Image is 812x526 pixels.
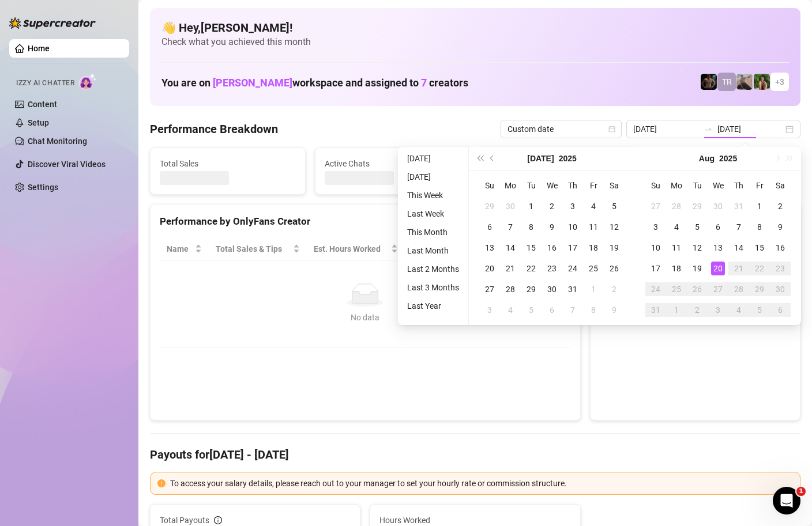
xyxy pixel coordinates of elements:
span: 7 [421,77,427,89]
input: End date [717,123,783,135]
span: calendar [608,126,615,133]
span: Custom date [507,120,615,138]
th: Sales / Hour [405,238,479,260]
span: Chat Conversion [486,243,555,255]
input: Start date [633,123,699,135]
h4: 👋 Hey, [PERSON_NAME] ! [161,20,789,36]
img: LC [736,74,753,90]
div: No data [171,311,559,324]
span: to [704,124,713,134]
span: Name [167,243,193,255]
span: 1 [796,487,806,496]
span: Izzy AI Chatter [16,78,74,89]
span: Total Sales [160,157,296,170]
a: Discover Viral Videos [28,160,106,169]
a: Chat Monitoring [28,137,87,146]
div: Sales by OnlyFans Creator [600,214,791,229]
span: + 3 [775,75,784,88]
img: AI Chatter [79,73,97,90]
th: Name [160,238,209,260]
img: logo-BBDzfeDw.svg [9,17,96,29]
span: info-circle [214,516,222,524]
span: Active Chats [325,157,461,170]
span: swap-right [704,124,713,134]
span: Sales / Hour [412,243,463,255]
h4: Performance Breakdown [150,121,278,137]
span: Total Sales & Tips [216,243,290,255]
div: To access your salary details, please reach out to your manager to set your hourly rate or commis... [170,477,793,490]
img: Trent [701,74,717,90]
th: Chat Conversion [479,238,571,260]
h4: Payouts for [DATE] - [DATE] [150,446,800,463]
a: Content [28,100,57,109]
a: Setup [28,118,49,127]
h1: You are on workspace and assigned to creators [161,77,468,89]
span: TR [722,75,732,88]
div: Performance by OnlyFans Creator [160,214,571,229]
a: Home [28,44,50,53]
span: Messages Sent [490,157,626,170]
span: Check what you achieved this month [161,36,789,48]
iframe: Intercom live chat [773,487,800,514]
a: Settings [28,183,58,192]
span: [PERSON_NAME] [213,77,292,89]
span: exclamation-circle [157,479,166,487]
th: Total Sales & Tips [209,238,306,260]
div: Est. Hours Worked [314,243,389,255]
img: Nathaniel [754,74,770,90]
